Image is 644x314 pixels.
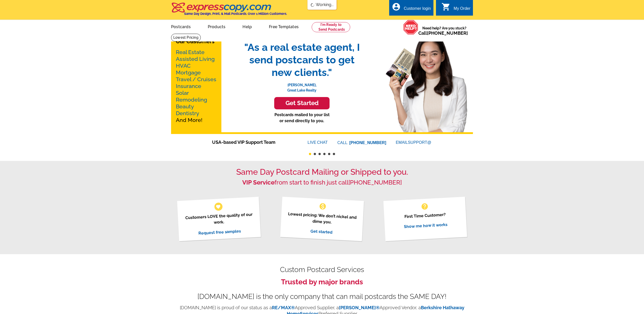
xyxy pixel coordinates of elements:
h2: from start to finish just call [171,179,473,186]
a: Request free samples [198,229,241,236]
button: 1 of 6 [309,153,311,155]
a: shopping_cart My Order [441,6,470,12]
p: Postcards mailed to your list or send directly to you. [239,112,365,124]
a: Remodeling [176,97,207,103]
a: [PERSON_NAME]® [339,305,380,310]
a: [PHONE_NUMBER] [349,141,386,145]
span: monetization_on [319,202,327,210]
font: LIVE [308,140,317,146]
span: Need help? Are you stuck? [418,26,470,36]
font: CALL [337,140,348,146]
font: SUPPORT@ [408,140,432,146]
a: Products [200,20,234,32]
a: Travel / Cruises [176,76,216,82]
button: 2 of 6 [314,153,316,155]
h1: Same Day Postcard Mailing or Shipped to you. [171,167,473,177]
h3: Trusted by major brands [171,278,473,286]
a: RE/MAX® [272,305,295,310]
h3: Get Started [280,100,323,107]
span: USA-based VIP Support Team [212,139,293,146]
p: [PERSON_NAME], Great Lake Realty [239,79,365,93]
a: Free Templates [261,20,307,32]
a: Get started [310,229,332,235]
button: 5 of 6 [328,153,330,155]
a: Assisted Living [176,56,215,62]
button: 4 of 6 [323,153,326,155]
a: Postcards [163,20,199,32]
div: [DOMAIN_NAME] is the only company that can mail postcards the SAME DAY! [171,294,473,300]
a: Show me how it works [404,222,448,229]
a: EMAILSUPPORT@ [396,140,432,145]
a: Dentistry [176,110,199,116]
span: favorite [216,204,221,209]
a: Get Started [239,97,365,109]
span: "As a real estate agent, I send postcards to get new clients." [239,41,365,79]
a: Solar [176,90,189,96]
a: LIVECHAT [308,140,328,145]
div: Customer login [404,6,431,13]
img: help [403,20,418,35]
a: Real Estate [176,49,205,55]
strong: VIP Service [242,179,274,186]
i: shopping_cart [441,2,451,11]
p: Customers LOVE the quality of our work. [183,211,254,227]
a: Mortgage [176,69,201,76]
a: [PHONE_NUMBER] [348,179,402,186]
span: help [421,202,429,210]
img: loading... [311,3,315,7]
p: Lowest pricing: We don’t nickel and dime you. [286,211,357,227]
p: First Time Customer? [389,211,460,220]
div: My Order [454,6,470,13]
button: 3 of 6 [318,153,321,155]
a: [PHONE_NUMBER] [427,30,468,36]
span: Call [418,30,468,36]
p: And More! [176,49,217,123]
i: account_circle [392,2,401,11]
a: Insurance [176,83,201,89]
h4: Same Day Design, Print, & Mail Postcards. Over 1 Million Customers. [184,12,287,16]
h2: Custom Postcard Services [171,267,473,273]
a: Beauty [176,103,194,110]
a: account_circle Customer login [392,6,431,12]
a: HVAC [176,63,191,69]
a: Help [234,20,260,32]
button: 6 of 6 [333,153,335,155]
a: Same Day Design, Print, & Mail Postcards. Over 1 Million Customers. [171,6,287,16]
